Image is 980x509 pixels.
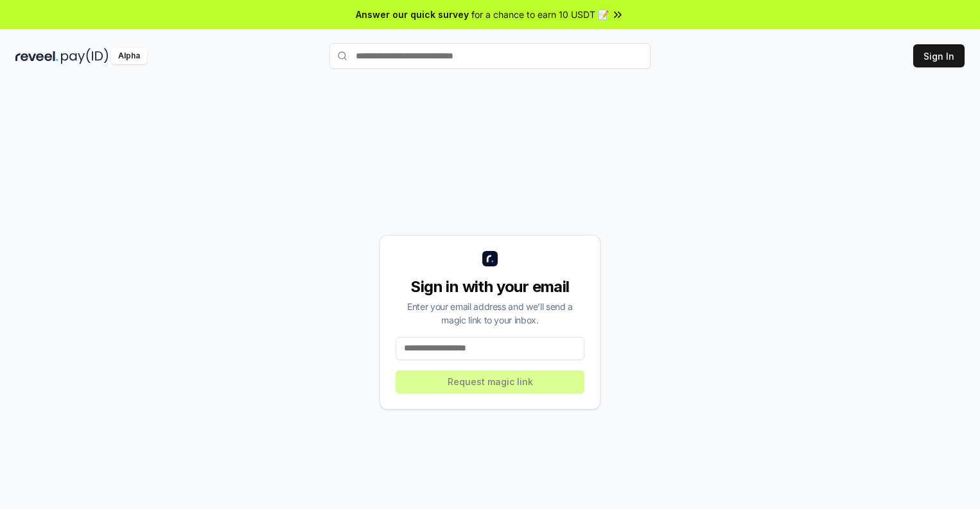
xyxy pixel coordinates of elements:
[61,48,109,64] img: pay_id
[15,48,58,64] img: reveel_dark
[396,300,584,327] div: Enter your email address and we’ll send a magic link to your inbox.
[913,44,965,67] button: Sign In
[471,8,609,21] span: for a chance to earn 10 USDT 📝
[111,48,147,64] div: Alpha
[482,251,498,266] img: logo_small
[396,277,584,297] div: Sign in with your email
[356,8,469,21] span: Answer our quick survey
